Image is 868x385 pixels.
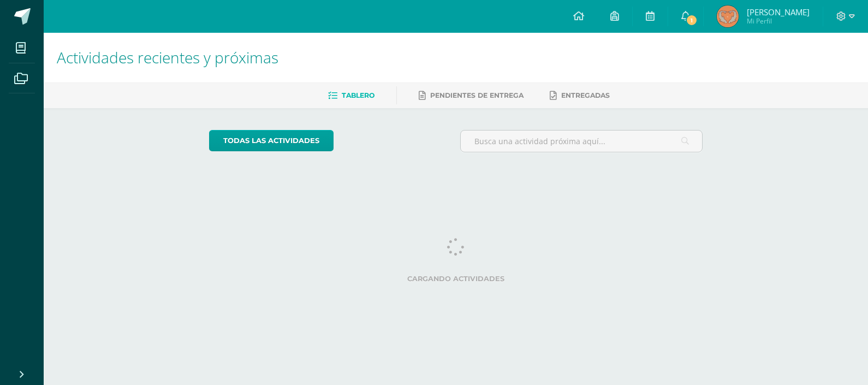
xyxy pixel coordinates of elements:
[461,131,703,152] input: Busca una actividad próxima aquí...
[57,47,278,68] span: Actividades recientes y próximas
[209,130,334,151] a: todas las Actividades
[328,87,374,104] a: Tablero
[747,7,810,17] span: [PERSON_NAME]
[209,275,703,283] label: Cargando actividades
[717,5,739,27] img: 0cdfb8cd9baa59f58436e858b061d315.png
[342,91,374,99] span: Tablero
[419,87,524,104] a: Pendientes de entrega
[561,91,610,99] span: Entregadas
[747,16,810,26] span: Mi Perfil
[430,91,524,99] span: Pendientes de entrega
[550,87,610,104] a: Entregadas
[686,14,698,26] span: 1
